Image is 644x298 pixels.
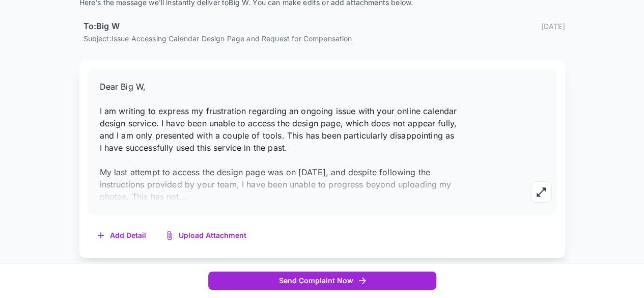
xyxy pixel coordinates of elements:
button: Send Complaint Now [208,272,436,290]
span: ... [179,192,187,202]
p: [DATE] [541,21,565,32]
button: Upload Attachment [156,225,257,246]
button: Add Detail [88,225,156,246]
p: Subject: Issue Accessing Calendar Design Page and Request for Compensation [83,33,565,44]
h6: To: Big W [83,20,120,33]
span: Dear Big W, I am writing to express my frustration regarding an ongoing issue with your online ca... [100,82,457,202]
